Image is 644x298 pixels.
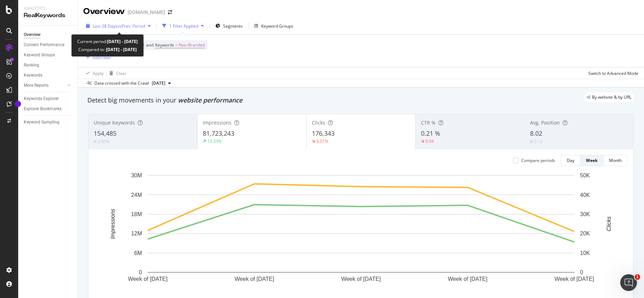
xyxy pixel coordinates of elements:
span: 2025 Sep. 11th [152,80,165,86]
div: Keyword Groups [261,23,293,29]
text: 40K [580,192,590,198]
div: Tooltip anchor [15,101,21,107]
text: 50K [580,172,590,178]
span: = [175,42,178,48]
text: Week of [DATE] [128,276,167,282]
span: Clicks [312,119,325,126]
div: More Reports [24,82,49,89]
span: 0.21 % [421,129,440,137]
text: 24M [131,192,142,198]
span: 154,485 [94,129,116,137]
span: 176,343 [312,129,335,137]
text: 0 [580,269,583,275]
button: Add Filter [83,53,111,62]
button: Week [580,155,603,166]
div: Compare periods [521,157,555,163]
div: Analytics [24,6,72,12]
a: Explorer Bookmarks [24,105,72,113]
text: 18M [131,211,142,217]
div: Overview [83,6,125,17]
b: [DATE] - [DATE] [107,38,138,44]
div: 6.01% [316,138,328,144]
button: Last 28 DaysvsPrev. Period [83,20,153,31]
text: Impressions [110,209,116,239]
div: Compared to: [78,45,137,54]
button: 1 Filter Applied [159,20,207,31]
div: Week [586,157,598,163]
div: Switch to Advanced Mode [588,70,638,76]
button: Clear [107,68,127,79]
text: Week of [DATE] [448,276,487,282]
div: arrow-right-arrow-left [168,10,172,15]
div: Data crossed with the Crawl [94,80,149,86]
text: Week of [DATE] [235,276,274,282]
div: Keyword Groups [24,51,55,59]
a: Overview [24,31,72,38]
button: [DATE] [149,79,174,87]
div: Month [609,157,622,163]
span: Unique Keywords [94,119,135,126]
div: Clear [116,70,127,76]
text: 12M [131,230,142,236]
div: Add Filter [93,55,111,61]
text: 30M [131,172,142,178]
span: vs Prev. Period [117,23,145,29]
div: Day [567,157,574,163]
div: Keywords [24,72,42,79]
text: 20K [580,230,590,236]
div: Keywords Explorer [24,95,59,102]
div: 3.89% [98,139,110,144]
span: and [146,42,153,48]
span: 81,723,243 [203,129,234,137]
div: Ranking [24,62,39,69]
span: Non-Branded [179,40,205,50]
a: Keywords Explorer [24,95,72,102]
div: Overview [24,31,41,38]
span: Last 28 Days [93,23,117,29]
button: Day [561,155,580,166]
div: 0.04 [425,138,434,144]
div: Content Performance [24,41,64,49]
text: 30K [580,211,590,217]
div: Keyword Sampling [24,119,59,126]
text: Week of [DATE] [341,276,381,282]
div: 0.13 [534,139,543,144]
button: Apply [83,68,103,79]
div: 13.33% [207,138,222,144]
span: Avg. Position [530,119,560,126]
span: Impressions [203,119,231,126]
a: Content Performance [24,41,72,49]
text: 6M [134,250,142,256]
button: Month [603,155,628,166]
text: 0 [139,269,142,275]
div: RealKeywords [24,12,72,20]
iframe: Intercom live chat [620,274,637,291]
div: Current period: [77,37,138,45]
span: By website & by URL [592,95,631,99]
b: [DATE] - [DATE] [105,47,137,52]
button: Keyword Groups [251,20,296,31]
div: [DOMAIN_NAME] [128,9,165,16]
a: Keyword Sampling [24,119,72,126]
text: 10K [580,250,590,256]
span: CTR % [421,119,436,126]
div: 1 Filter Applied [169,23,198,29]
svg: A chart. [94,172,628,293]
a: More Reports [24,82,65,89]
a: Ranking [24,62,72,69]
span: 1 [635,274,640,280]
div: legacy label [584,92,634,102]
text: Week of [DATE] [554,276,594,282]
button: Segments [213,20,245,31]
img: Equal [530,141,533,143]
div: Apply [93,70,103,76]
text: Clicks [606,217,612,232]
span: Segments [223,23,243,29]
span: Keywords [155,42,174,48]
a: Keywords [24,72,72,79]
a: Keyword Groups [24,51,72,59]
button: Switch to Advanced Mode [586,68,638,79]
div: Explorer Bookmarks [24,105,62,113]
span: 8.02 [530,129,542,137]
